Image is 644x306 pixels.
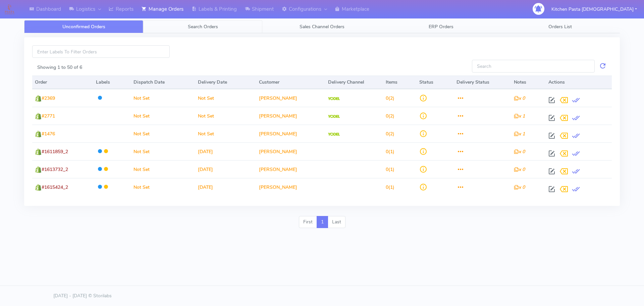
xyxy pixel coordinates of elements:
[32,45,170,58] input: Enter Labels To Filter Orders
[195,178,256,196] td: [DATE]
[300,24,344,30] span: Sales Channel Orders
[546,76,612,89] th: Actions
[328,133,340,136] img: Yodel
[42,184,68,190] span: #1615424_2
[131,125,195,142] td: Not Set
[131,89,195,107] td: Not Set
[256,142,325,160] td: [PERSON_NAME]
[195,89,256,107] td: Not Set
[37,64,82,71] label: Showing 1 to 50 of 6
[24,20,620,33] ul: Tabs
[514,131,525,137] i: x 1
[328,97,340,100] img: Yodel
[131,76,195,89] th: Dispatch Date
[195,125,256,142] td: Not Set
[514,113,525,119] i: x 1
[386,184,394,190] span: (1)
[514,184,525,190] i: x 0
[42,95,55,101] span: #2369
[386,131,388,137] span: 0
[42,113,55,119] span: #2771
[429,24,453,30] span: ERP Orders
[386,113,394,119] span: (2)
[256,76,325,89] th: Customer
[325,76,383,89] th: Delivery Channel
[32,76,93,89] th: Order
[131,107,195,125] td: Not Set
[188,24,218,30] span: Search Orders
[317,216,328,228] a: 1
[256,125,325,142] td: [PERSON_NAME]
[93,76,130,89] th: Labels
[42,166,68,173] span: #1613732_2
[256,178,325,196] td: [PERSON_NAME]
[386,148,394,155] span: (1)
[195,160,256,178] td: [DATE]
[131,142,195,160] td: Not Set
[256,89,325,107] td: [PERSON_NAME]
[386,148,388,155] span: 0
[328,115,340,118] img: Yodel
[256,107,325,125] td: [PERSON_NAME]
[511,76,546,89] th: Notes
[386,95,388,101] span: 0
[386,184,388,190] span: 0
[256,160,325,178] td: [PERSON_NAME]
[131,178,195,196] td: Not Set
[514,95,525,101] i: x 0
[514,148,525,155] i: x 0
[454,76,511,89] th: Delivery Status
[386,166,388,173] span: 0
[62,24,105,30] span: Unconfirmed Orders
[42,148,68,155] span: #1611859_2
[548,24,572,30] span: Orders List
[383,76,417,89] th: Items
[131,160,195,178] td: Not Set
[42,131,55,137] span: #1476
[386,95,394,101] span: (2)
[472,60,595,72] input: Search
[417,76,454,89] th: Status
[514,166,525,173] i: x 0
[386,113,388,119] span: 0
[386,131,394,137] span: (2)
[386,166,394,173] span: (1)
[195,76,256,89] th: Delivery Date
[546,2,642,16] button: Kitchen Pasta [DEMOGRAPHIC_DATA]
[195,142,256,160] td: [DATE]
[195,107,256,125] td: Not Set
